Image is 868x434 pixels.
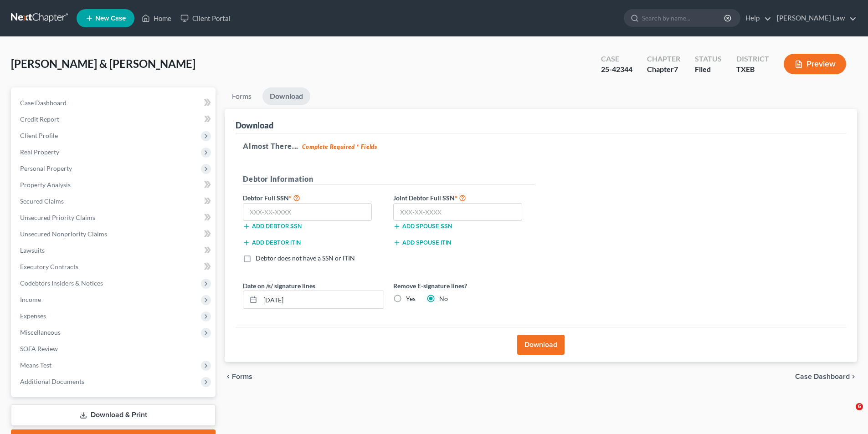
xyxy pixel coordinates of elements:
[13,259,216,275] a: Executory Contracts
[20,132,58,139] span: Client Profile
[20,263,78,271] span: Executory Contracts
[95,15,126,22] span: New Case
[256,254,355,263] label: Debtor does not have a SSN or ITIN
[137,10,176,26] a: Home
[243,174,534,185] h5: Debtor Information
[20,246,45,254] span: Lawsuits
[13,193,216,209] a: Secured Claims
[647,54,680,64] div: Chapter
[695,54,722,64] div: Status
[176,10,235,26] a: Client Portal
[11,404,216,426] a: Download & Print
[225,87,259,105] a: Forms
[20,214,95,221] span: Unsecured Priority Claims
[601,54,632,64] div: Case
[225,373,265,380] button: chevron_left Forms
[20,148,59,156] span: Real Property
[302,143,377,150] strong: Complete Required * Fields
[243,239,301,246] button: Add debtor ITIN
[232,373,252,380] span: Forms
[20,99,67,107] span: Case Dashboard
[260,291,384,308] input: MM/DD/YYYY
[243,203,372,221] input: XXX-XX-XXXX
[642,10,725,26] input: Search by name...
[20,328,61,336] span: Miscellaneous
[13,111,216,128] a: Credit Report
[837,403,859,425] iframe: Intercom live chat
[238,192,389,203] label: Debtor Full SSN
[243,281,315,291] label: Date on /s/ signature lines
[856,403,863,410] span: 6
[406,294,416,303] label: Yes
[20,164,72,172] span: Personal Property
[393,239,451,246] button: Add spouse ITIN
[795,373,857,380] a: Case Dashboard chevron_right
[601,64,632,75] div: 25-42344
[243,223,302,230] button: Add debtor SSN
[20,345,58,352] span: SOFA Review
[695,64,722,75] div: Filed
[393,223,452,230] button: Add spouse SSN
[20,378,84,385] span: Additional Documents
[20,197,64,205] span: Secured Claims
[674,65,678,73] span: 7
[20,312,46,320] span: Expenses
[741,10,771,26] a: Help
[20,279,103,287] span: Codebtors Insiders & Notices
[393,281,534,291] label: Remove E-signature lines?
[20,181,71,189] span: Property Analysis
[389,192,539,203] label: Joint Debtor Full SSN
[20,230,107,238] span: Unsecured Nonpriority Claims
[262,87,310,105] a: Download
[11,57,195,70] span: [PERSON_NAME] & [PERSON_NAME]
[20,296,41,303] span: Income
[13,209,216,226] a: Unsecured Priority Claims
[517,335,565,355] button: Download
[13,341,216,357] a: SOFA Review
[772,10,857,26] a: [PERSON_NAME] Law
[850,373,857,380] i: chevron_right
[439,294,448,303] label: No
[13,242,216,259] a: Lawsuits
[393,203,522,221] input: XXX-XX-XXXX
[20,361,51,369] span: Means Test
[784,54,846,74] button: Preview
[13,177,216,193] a: Property Analysis
[243,141,839,152] h5: Almost There...
[13,95,216,111] a: Case Dashboard
[13,226,216,242] a: Unsecured Nonpriority Claims
[225,373,232,380] i: chevron_left
[795,373,850,380] span: Case Dashboard
[236,120,273,131] div: Download
[736,64,769,75] div: TXEB
[736,54,769,64] div: District
[647,64,680,75] div: Chapter
[20,115,59,123] span: Credit Report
